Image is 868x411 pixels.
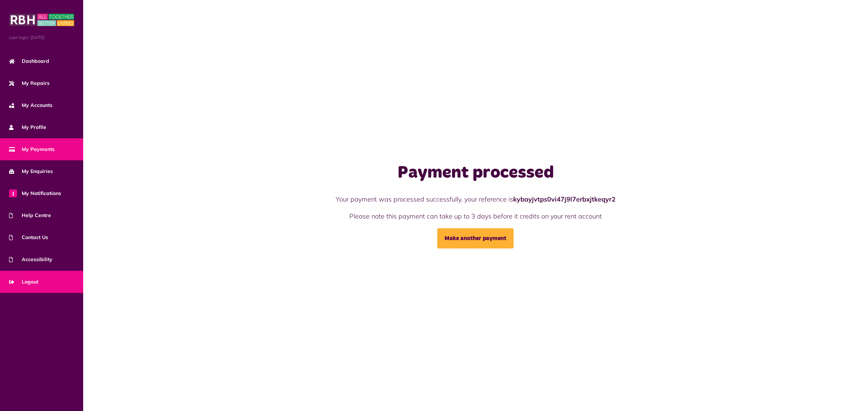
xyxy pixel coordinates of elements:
[9,189,17,197] span: 1
[9,57,49,65] span: Dashboard
[273,163,678,183] h1: Payment processed
[9,278,38,286] span: Logout
[9,212,51,219] span: Help Centre
[9,190,61,197] span: My Notifications
[9,124,46,131] span: My Profile
[9,256,52,263] span: Accessibility
[437,228,514,248] a: Make another payment
[9,146,55,153] span: My Payments
[9,101,52,109] span: My Accounts
[9,34,74,41] span: Last login: [DATE]
[9,234,48,241] span: Contact Us
[9,79,50,87] span: My Repairs
[9,168,53,175] span: My Enquiries
[513,195,616,203] strong: kybayjvtps0vi47j9l7erbxjtkeqyr2
[273,194,678,204] p: Your payment was processed successfully, your reference is
[273,211,678,221] p: Please note this payment can take up to 3 days before it credits on your rent account
[9,13,74,27] img: MyRBH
